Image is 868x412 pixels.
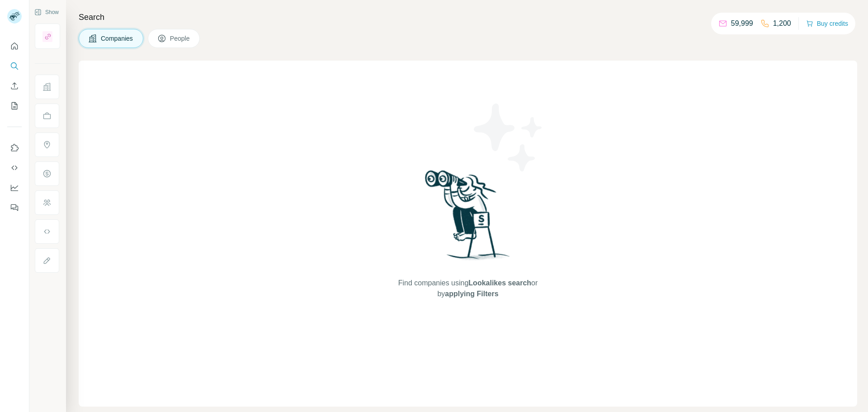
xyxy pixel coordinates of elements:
span: applying Filters [445,290,498,298]
button: Search [7,58,22,74]
button: Use Surfe on LinkedIn [7,140,22,156]
button: Dashboard [7,180,22,196]
p: 1,200 [773,18,791,29]
button: Feedback [7,199,22,216]
h4: Search [79,11,857,24]
button: Show [28,5,65,19]
button: Use Surfe API [7,160,22,176]
img: Surfe Illustration - Stars [468,97,549,178]
button: Buy credits [806,17,848,30]
p: 59,999 [731,18,753,29]
span: Companies [101,34,134,43]
button: Enrich CSV [7,78,22,94]
button: Quick start [7,38,22,54]
button: My lists [7,98,22,114]
span: Lookalikes search [468,279,531,287]
span: Find companies using or by [396,278,540,299]
span: People [170,34,191,43]
img: Surfe Illustration - Woman searching with binoculars [421,168,515,269]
